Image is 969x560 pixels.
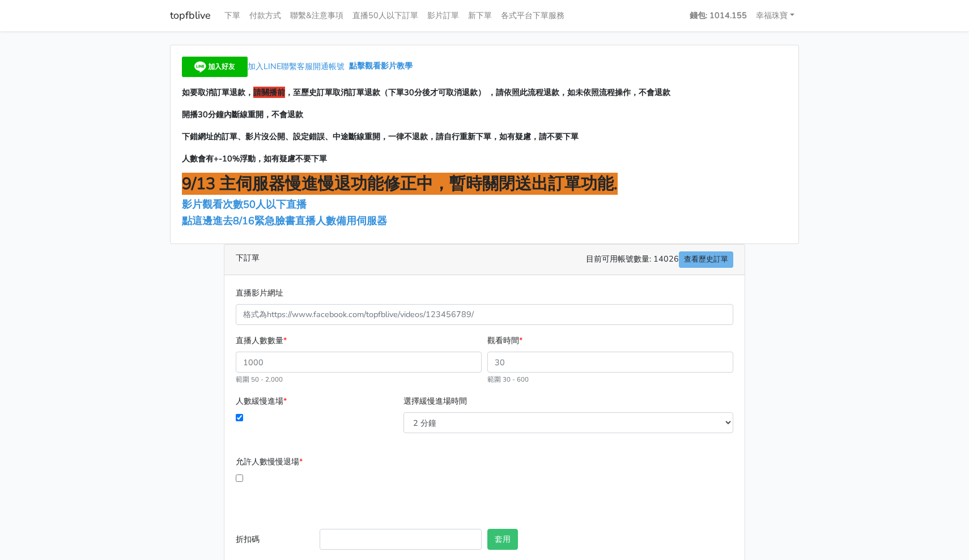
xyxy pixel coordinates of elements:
span: 9/13 主伺服器慢進慢退功能修正中，暫時關閉送出訂單功能. [182,173,618,195]
a: 50人以下直播 [243,198,309,211]
input: 格式為https://www.facebook.com/topfblive/videos/123456789/ [236,304,733,325]
div: 下訂單 [224,245,745,275]
small: 範圍 30 - 600 [487,375,529,384]
small: 範圍 50 - 2,000 [236,375,283,384]
span: 50人以下直播 [243,198,307,211]
label: 選擇緩慢進場時間 [403,395,467,408]
span: 開播30分鐘內斷線重開，不會退款 [182,109,303,120]
label: 直播人數數量 [236,334,287,347]
span: 加入LINE聯繫客服開通帳號 [248,61,345,72]
button: 套用 [487,529,518,550]
input: 1000 [236,352,482,373]
a: 點擊觀看影片教學 [349,61,413,72]
a: 各式平台下單服務 [496,5,569,27]
a: 影片觀看次數 [182,198,243,211]
a: 聯繫&注意事項 [286,5,348,27]
a: 錢包: 1014.155 [685,5,751,27]
label: 直播影片網址 [236,287,283,300]
span: 下錯網址的訂單、影片沒公開、設定錯誤、中途斷線重開，一律不退款，請自行重新下單，如有疑慮，請不要下單 [182,131,579,142]
span: 目前可用帳號數量: 14026 [586,251,733,268]
a: 付款方式 [245,5,286,27]
a: topfblive [170,5,211,27]
a: 查看歷史訂單 [679,251,733,268]
label: 折扣碼 [233,529,317,554]
input: 30 [487,352,733,373]
a: 點這邊進去8/16緊急臉書直播人數備用伺服器 [182,214,387,228]
a: 下單 [220,5,245,27]
a: 新下單 [464,5,496,27]
span: ，至歷史訂單取消訂單退款（下單30分後才可取消退款） ，請依照此流程退款，如未依照流程操作，不會退款 [285,87,670,98]
span: 請關播前 [253,87,285,98]
label: 觀看時間 [487,334,522,347]
img: 加入好友 [182,57,248,77]
a: 影片訂單 [423,5,464,27]
label: 允許人數慢慢退場 [236,455,303,468]
label: 人數緩慢進場 [236,395,287,408]
span: 人數會有+-10%浮動，如有疑慮不要下單 [182,153,327,164]
a: 加入LINE聯繫客服開通帳號 [182,61,349,72]
a: 直播50人以下訂單 [348,5,423,27]
a: 幸福珠寶 [751,5,799,27]
strong: 錢包: 1014.155 [690,10,747,21]
span: 如要取消訂單退款， [182,87,253,98]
